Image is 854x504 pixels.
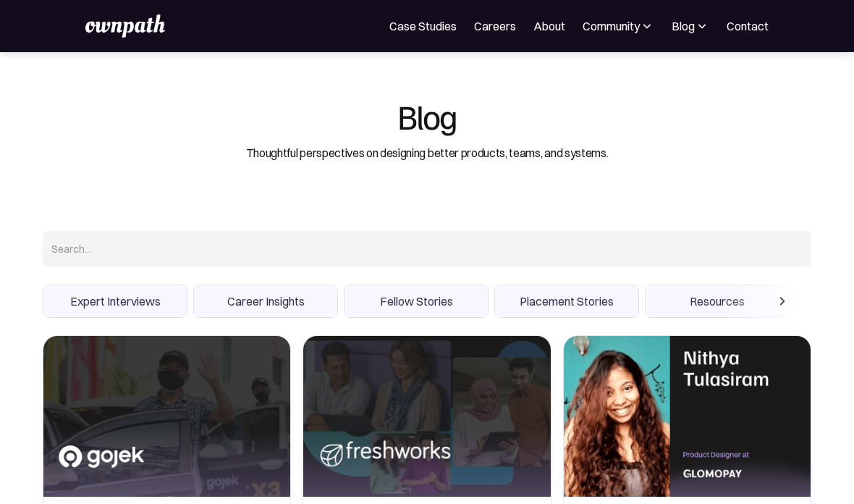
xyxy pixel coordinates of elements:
[533,17,565,35] a: About
[303,336,550,497] img: Upskilling designers for high-impact product success
[43,231,811,267] input: Search...
[474,17,516,35] a: Careers
[645,285,790,318] div: 5 of 6
[753,285,811,318] div: next slide
[727,17,769,35] a: Contact
[246,144,609,161] div: Thoughtful perspectives on designing better products, teams, and systems.
[43,285,187,318] div: 1 of 6
[583,17,640,35] div: Community
[389,17,457,35] a: Case Studies
[194,285,337,317] span: Career Insights
[344,285,489,318] div: 3 of 6
[43,285,811,318] div: carousel
[193,285,338,318] div: 2 of 6
[43,336,290,497] img: Coaching Senior Designers to Design Managers
[583,17,654,35] div: Community
[564,336,811,497] img: Mentorship, hands-on learning, and new opportunities
[672,17,695,35] div: Blog
[397,98,457,133] div: Blog
[344,285,488,317] span: Fellow Stories
[646,285,789,317] span: Resources
[43,285,187,317] span: Expert Interviews
[43,231,811,318] form: Search
[495,285,638,317] span: Placement Stories
[494,285,639,318] div: 4 of 6
[672,17,709,35] div: Blog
